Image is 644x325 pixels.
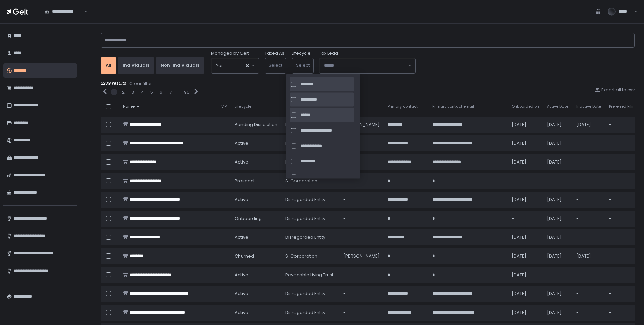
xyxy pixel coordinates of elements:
div: - [576,216,601,222]
div: - [609,122,637,128]
div: [DATE] [547,140,568,146]
button: 4 [141,89,144,95]
div: 7 [169,89,172,95]
div: Disregarded Entity [285,291,335,297]
div: - [343,234,380,240]
div: Individuals [123,62,149,68]
div: Disregarded Entity [285,122,335,128]
div: - [343,140,380,146]
span: Tax Lead [319,50,338,56]
span: active [235,310,248,316]
div: - [576,178,601,184]
div: [PERSON_NAME] [343,253,380,259]
div: [DATE] [512,140,539,146]
div: - [609,291,637,297]
div: - [576,197,601,203]
div: Clear filter [129,81,152,87]
div: [DATE] [547,253,568,259]
button: Non-Individuals [156,57,204,74]
div: [DATE] [512,272,539,278]
div: - [609,253,637,259]
div: Disregarded Entity [285,234,335,240]
div: S-Corporation [285,253,335,259]
div: [DATE] [547,159,568,165]
input: Search for option [83,8,83,15]
div: - [343,272,380,278]
span: prospect [235,178,255,184]
div: Revocable Living Trust [285,272,335,278]
div: ... [177,89,180,95]
button: Clear filter [129,80,152,87]
span: onboarding [235,216,262,222]
button: 3 [131,89,134,95]
div: - [547,272,568,278]
div: Search for option [40,5,87,19]
div: [DATE] [576,122,601,128]
span: Lifecycle [235,104,251,109]
div: Search for option [211,58,259,73]
div: [DATE] [576,253,601,259]
div: - [609,272,637,278]
button: 1 [113,89,115,95]
div: [DATE] [547,122,568,128]
div: - [343,178,380,184]
input: Search for option [324,62,407,69]
div: Non-Individuals [161,62,199,68]
span: Primary contact [388,104,418,109]
div: - [576,159,601,165]
button: 5 [150,89,153,95]
div: [PERSON_NAME] [343,122,380,128]
button: 2 [122,89,125,95]
div: - [609,159,637,165]
div: - [609,216,637,222]
div: - [512,178,539,184]
div: - [609,178,637,184]
div: - [609,140,637,146]
div: Disregarded Entity [285,216,335,222]
label: Lifecycle [292,50,311,56]
div: [DATE] [547,234,568,240]
div: - [576,272,601,278]
div: - [576,234,601,240]
div: - [343,310,380,316]
span: Managed by Gelt [211,50,249,56]
div: - [609,310,637,316]
button: All [101,57,116,74]
button: Clear Selected [246,64,249,67]
span: active [235,291,248,297]
div: Disregarded Entity [285,310,335,316]
span: Active Date [547,104,568,109]
span: active [235,197,248,203]
div: 2239 results [101,80,635,87]
div: S-Corporation [285,178,335,184]
button: 90 [184,89,190,95]
div: Disregarded Entity [285,197,335,203]
span: Yes [216,62,224,69]
div: All [106,62,111,68]
div: Export all to csv [595,87,635,93]
div: [DATE] [512,291,539,297]
span: Select [296,62,310,68]
span: active [235,140,248,146]
input: Search for option [224,62,245,69]
span: Taxed as [285,104,303,109]
div: [DATE] [547,291,568,297]
div: Search for option [319,58,415,73]
div: - [576,310,601,316]
div: [DATE] [512,122,539,128]
div: - [609,234,637,240]
div: - [343,291,380,297]
div: Disregarded Entity [285,159,335,165]
div: [DATE] [512,159,539,165]
div: [DATE] [512,197,539,203]
span: VIP [221,104,227,109]
div: [DATE] [547,216,568,222]
span: Onboarded on [512,104,539,109]
div: - [547,178,568,184]
div: 6 [160,89,162,95]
